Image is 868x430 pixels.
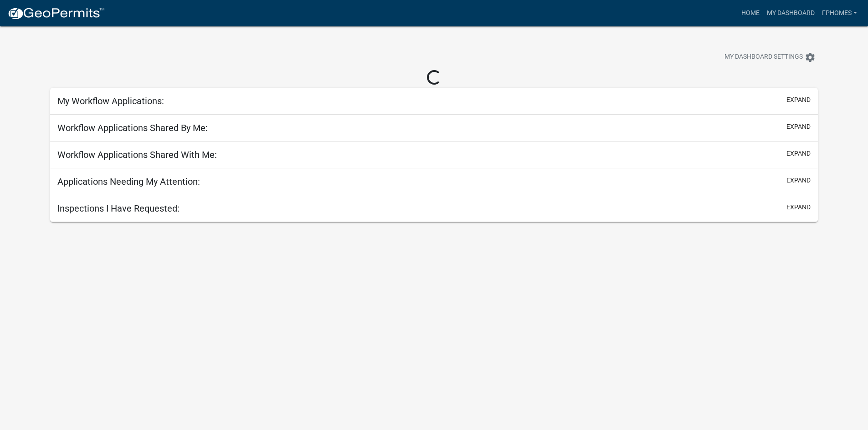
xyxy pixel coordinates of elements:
button: My Dashboard Settingssettings [717,48,823,66]
button: expand [786,202,811,212]
button: expand [786,176,811,185]
a: My Dashboard [763,5,818,22]
h5: Inspections I Have Requested: [57,203,180,214]
span: My Dashboard Settings [724,52,803,63]
h5: Applications Needing My Attention: [57,176,200,187]
button: expand [786,122,811,132]
button: expand [786,95,811,105]
i: settings [805,52,816,63]
a: Home [738,5,763,22]
h5: My Workflow Applications: [57,96,164,106]
a: FPHomes [818,5,861,22]
h5: Workflow Applications Shared With Me: [57,149,217,160]
h5: Workflow Applications Shared By Me: [57,122,208,133]
button: expand [786,149,811,158]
